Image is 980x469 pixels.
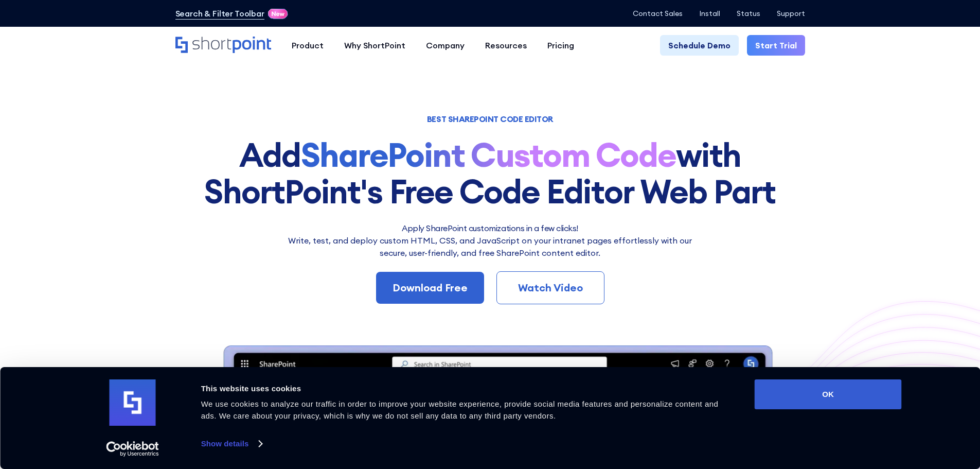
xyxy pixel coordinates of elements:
[344,39,405,51] div: Why ShortPoint
[393,280,468,296] div: Download Free
[110,379,156,426] img: logo
[660,35,739,56] a: Schedule Demo
[485,39,527,51] div: Resources
[201,383,732,395] div: This website uses cookies
[281,35,334,56] a: Product
[282,234,699,259] p: Write, test, and deploy custom HTML, CSS, and JavaScript on your intranet pages effortlessly wi﻿t...
[755,379,902,409] button: OK
[699,9,720,18] a: Install
[795,350,980,469] iframe: Chat Widget
[747,35,805,56] a: Start Trial
[547,39,574,51] div: Pricing
[201,436,262,451] a: Show details
[175,137,805,210] h1: Add with ShortPoint's Free Code Editor Web Part
[175,115,805,123] h1: BEST SHAREPOINT CODE EDITOR
[513,280,587,296] div: Watch Video
[301,134,676,176] strong: SharePoint Custom Code
[633,9,683,18] a: Contact Sales
[426,39,465,51] div: Company
[201,399,719,420] span: We use cookies to analyze our traffic in order to improve your website experience, provide social...
[175,7,264,20] a: Search & Filter Toolbar
[475,35,537,56] a: Resources
[282,222,699,234] h2: Apply SharePoint customizations in a few clicks!
[376,272,484,304] a: Download Free
[175,37,271,54] a: Home
[334,35,416,56] a: Why ShortPoint
[777,9,805,18] a: Support
[416,35,475,56] a: Company
[87,441,177,457] a: Usercentrics Cookiebot - opens in a new window
[737,9,760,18] a: Status
[292,39,324,51] div: Product
[496,271,604,304] a: Watch Video
[537,35,584,56] a: Pricing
